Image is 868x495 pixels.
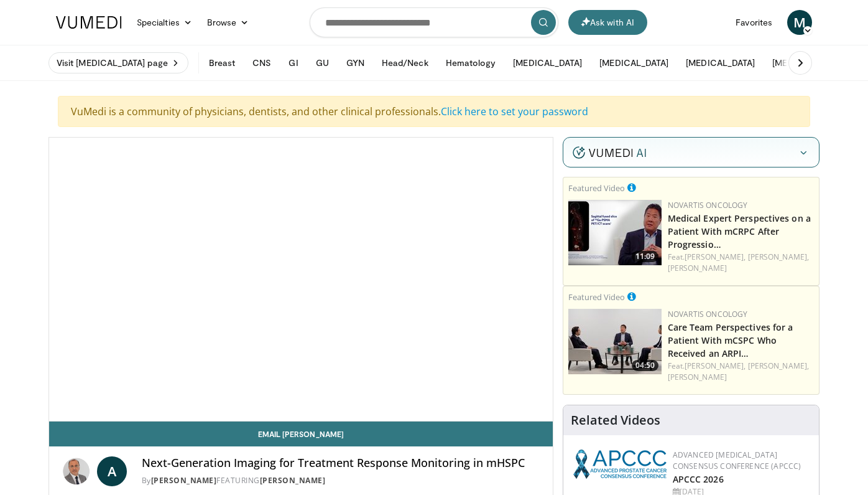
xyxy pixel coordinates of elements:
[97,456,127,486] a: A
[668,252,814,274] div: Feat.
[765,50,849,75] button: [MEDICAL_DATA]
[48,52,188,73] a: Visit [MEDICAL_DATA] page
[142,475,543,486] div: By FEATURING
[151,475,217,486] a: [PERSON_NAME]
[59,456,92,486] img: Anwar Padhani
[310,7,558,37] input: Search topics, interventions
[260,475,326,486] a: [PERSON_NAME]
[568,291,625,303] small: Featured Video
[49,422,553,446] a: Email [PERSON_NAME]
[281,50,305,75] button: GI
[668,321,793,359] a: Care Team Perspectives for a Patient With mCSPC Who Received an ARPI…
[748,252,809,262] a: [PERSON_NAME],
[339,50,372,75] button: GYN
[592,50,676,75] button: [MEDICAL_DATA]
[571,413,660,428] h4: Related Videos
[685,361,746,371] a: [PERSON_NAME],
[56,16,122,29] img: VuMedi Logo
[568,182,625,194] small: Featured Video
[632,360,658,371] span: 04:50
[668,309,748,319] a: Novartis Oncology
[673,473,724,485] a: APCCC 2026
[129,10,200,35] a: Specialties
[632,251,658,262] span: 11:09
[568,200,662,265] img: 918109e9-db38-4028-9578-5f15f4cfacf3.jpg.150x105_q85_crop-smart_upscale.jpg
[568,10,647,35] button: Ask with AI
[308,50,336,75] button: GU
[573,146,646,159] img: vumedi-ai-logo.v2.svg
[374,50,436,75] button: Head/Neck
[568,309,662,374] img: cad44f18-58c5-46ed-9b0e-fe9214b03651.jpg.150x105_q85_crop-smart_upscale.jpg
[142,456,543,470] h4: Next-Generation Imaging for Treatment Response Monitoring in mHSPC
[728,10,780,35] a: Favorites
[668,372,727,382] a: [PERSON_NAME]
[49,138,553,422] video-js: Video Player
[58,96,810,127] div: VuMedi is a community of physicians, dentists, and other clinical professionals.
[245,50,279,75] button: CNS
[668,361,814,383] div: Feat.
[673,450,801,471] a: Advanced [MEDICAL_DATA] Consensus Conference (APCCC)
[685,252,746,262] a: [PERSON_NAME],
[748,361,809,371] a: [PERSON_NAME],
[201,50,242,75] button: Breast
[506,50,589,75] button: [MEDICAL_DATA]
[668,212,811,250] a: Medical Expert Perspectives on a Patient With mCRPC After Progressio…
[200,10,257,35] a: Browse
[787,10,812,35] a: M
[438,50,504,75] button: Hematology
[568,309,662,374] a: 04:50
[668,263,727,273] a: [PERSON_NAME]
[678,50,762,75] button: [MEDICAL_DATA]
[573,450,667,479] img: 92ba7c40-df22-45a2-8e3f-1ca017a3d5ba.png.150x105_q85_autocrop_double_scale_upscale_version-0.2.png
[568,200,662,265] a: 11:09
[668,200,748,210] a: Novartis Oncology
[441,105,588,118] a: Click here to set your password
